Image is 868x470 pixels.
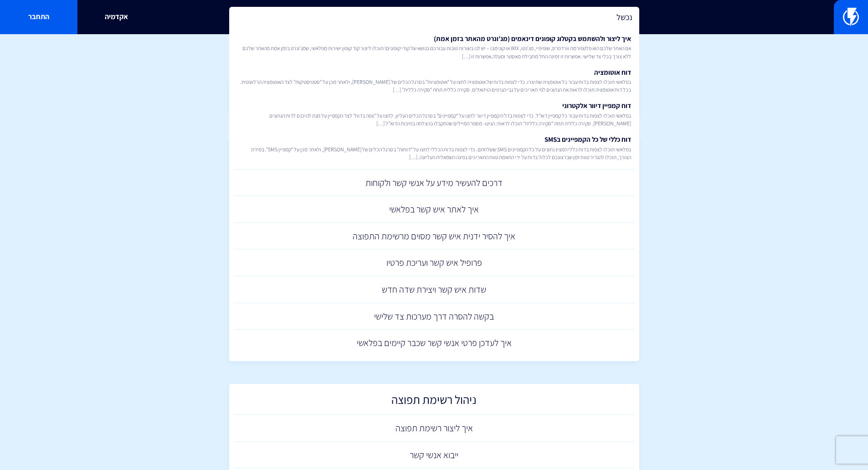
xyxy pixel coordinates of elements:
a: בקשה להסרה דרך מערכות צד שלישי [234,303,635,330]
a: דוח קמפיין דיוור אלקטרוניבפלאשי תוכלו לצפות בדוח עבור כל קמפיין דוא”ל. כדי לצפות בדו”ח קמפיין דיו... [234,97,635,131]
a: ייבוא אנשי קשר [234,442,635,469]
input: חיפוש מהיר... [229,7,639,28]
a: איך להסיר ידנית איש קשר מסוים מרשימת התפוצה [234,223,635,250]
span: אם האתר שלכם הוא פלטפורמת וורדפרס, שופיפיי, מג’נטו, WIX או קונימבו – יש לנו בשורות טובות עבורכם ב... [237,44,631,60]
h2: ניהול רשימת תפוצה [238,393,630,411]
a: דרכים להעשיר מידע על אנשי קשר ולקוחות [234,170,635,196]
a: פרופיל איש קשר ועריכת פרטיו [234,249,635,276]
span: בפלאשי תוכלו לצפות בדוח עבור כל אוטומציה שתיצרו. כדי לצפות בדוח של אוטומציה לחצו על “אוטומציות” ב... [237,78,631,93]
a: איך לעדכן פרטי אנשי קשר שכבר קיימים בפלאשי [234,330,635,356]
a: דוח אוטומציהבפלאשי תוכלו לצפות בדוח עבור כל אוטומציה שתיצרו. כדי לצפות בדוח של אוטומציה לחצו על “... [234,64,635,98]
span: בפלאשי תוכלו לצפות בדוח כללי המציג נתונים על כל הקמפיינים SMS ששלחתם. כדי לצפות בדוח הכללי לחצו ע... [237,145,631,161]
a: איך לאתר איש קשר בפלאשי [234,196,635,223]
a: ניהול רשימת תפוצה [234,388,635,415]
span: בפלאשי תוכלו לצפות בדוח עבור כל קמפיין דוא”ל. כדי לצפות בדו”ח קמפיין דיוור לחצו על “קמפיינים” בסר... [237,112,631,127]
a: דוח כללי של כל הקמפיינים בSMSבפלאשי תוכלו לצפות בדוח כללי המציג נתונים על כל הקמפיינים SMS ששלחתם... [234,131,635,165]
a: איך ליצור רשימת תפוצה [234,415,635,442]
a: איך ליצור ולהשתמש בקטלוג קופונים דינאמים (מג’ונרט מהאתר בזמן אמת)אם האתר שלכם הוא פלטפורמת וורדפר... [234,30,635,64]
a: שדות איש קשר ויצירת שדה חדש [234,276,635,303]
